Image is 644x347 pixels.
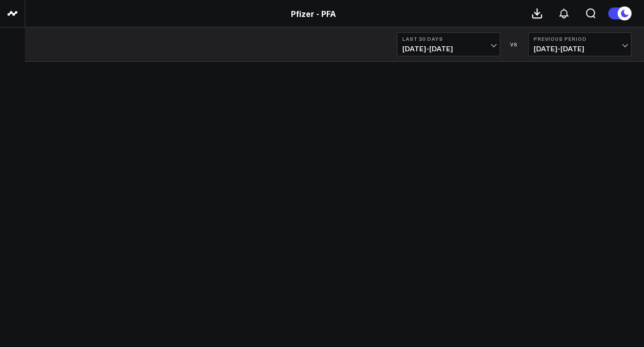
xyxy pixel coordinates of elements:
span: [DATE] - [DATE] [402,45,495,53]
b: Last 30 Days [402,36,495,42]
div: VS [505,41,523,47]
span: [DATE] - [DATE] [534,45,626,53]
button: Last 30 Days[DATE]-[DATE] [397,32,500,56]
b: Previous Period [534,36,626,42]
a: Pfizer - PFA [291,8,336,19]
button: Previous Period[DATE]-[DATE] [528,32,632,56]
